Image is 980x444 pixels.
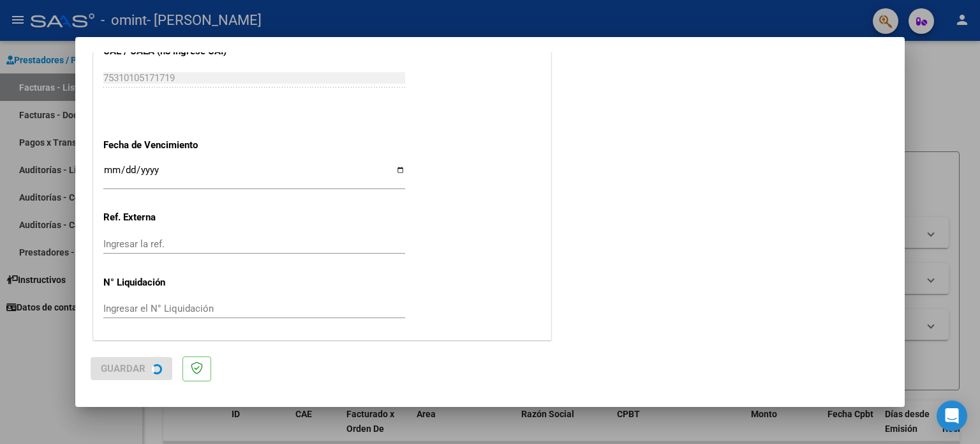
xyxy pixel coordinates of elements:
[103,210,235,225] p: Ref. Externa
[103,275,235,290] p: N° Liquidación
[101,363,145,374] span: Guardar
[937,401,967,431] div: Open Intercom Messenger
[103,138,235,153] p: Fecha de Vencimiento
[91,357,172,380] button: Guardar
